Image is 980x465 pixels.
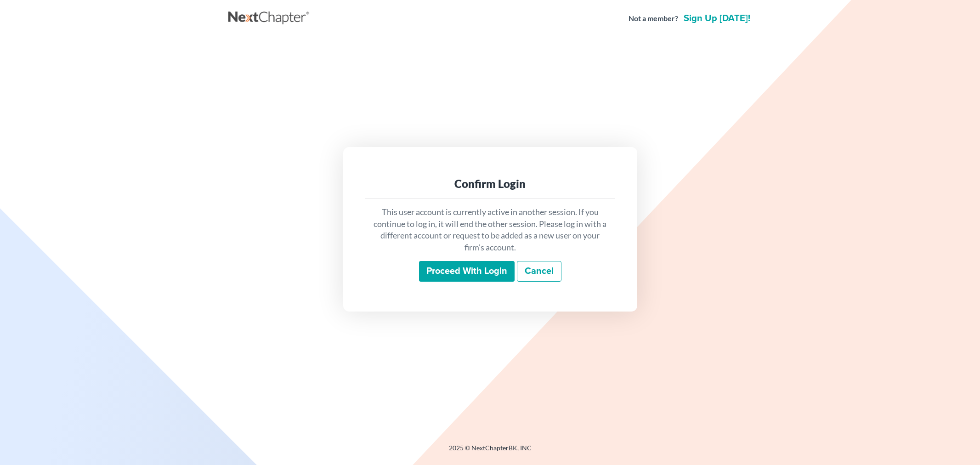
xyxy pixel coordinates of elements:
a: Sign up [DATE]! [682,14,752,23]
div: Confirm Login [373,176,608,191]
input: Proceed with login [419,261,515,282]
div: 2025 © NextChapterBK, INC [228,443,752,460]
p: This user account is currently active in another session. If you continue to log in, it will end ... [373,206,608,254]
strong: Not a member? [629,13,678,24]
a: Cancel [517,261,561,282]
